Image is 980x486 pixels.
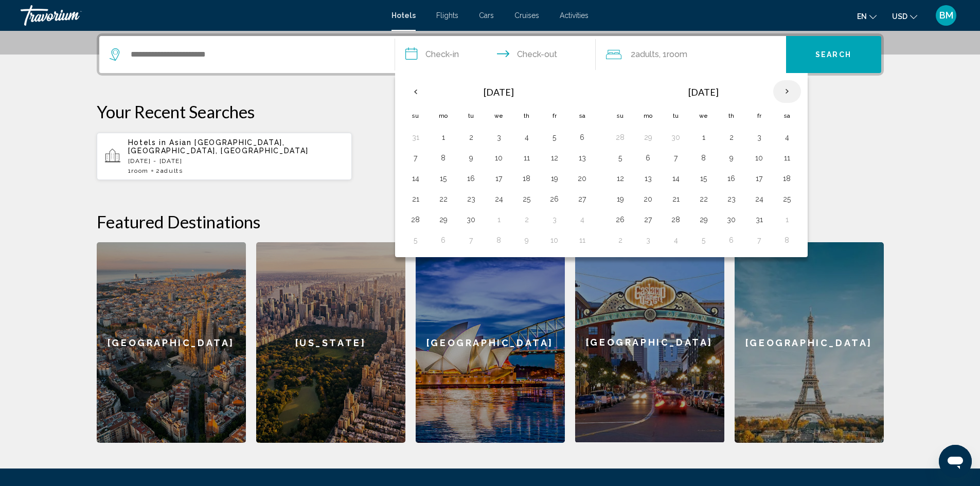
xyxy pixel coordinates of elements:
button: Day 28 [668,212,684,227]
button: Day 30 [668,130,684,145]
button: Day 16 [723,171,740,186]
button: Day 29 [640,130,656,145]
button: Day 7 [463,233,479,247]
div: Search widget [99,36,881,73]
button: Day 5 [546,130,563,145]
button: Day 30 [723,212,740,227]
iframe: Кнопка запуска окна обмена сообщениями [939,445,972,478]
button: Day 16 [463,171,479,186]
button: Day 21 [407,192,424,206]
button: Day 12 [612,171,629,186]
button: Day 1 [779,212,795,227]
button: Day 8 [435,151,452,165]
th: [DATE] [430,80,568,104]
a: [GEOGRAPHIC_DATA] [416,242,565,443]
button: Day 24 [491,192,507,206]
button: Next month [773,80,801,103]
button: Day 26 [546,192,563,206]
button: Day 10 [546,233,563,247]
button: Day 25 [779,192,795,206]
button: Day 20 [640,192,656,206]
button: Day 13 [574,151,591,165]
button: Day 1 [696,130,712,145]
button: Day 7 [751,233,768,247]
button: Day 2 [519,212,535,227]
button: Check in and out dates [395,36,596,73]
button: Day 18 [779,171,795,186]
button: Day 10 [491,151,507,165]
p: [DATE] - [DATE] [128,157,344,165]
a: Flights [436,11,458,20]
button: Day 6 [723,233,740,247]
button: Day 4 [668,233,684,247]
span: 2 [631,47,659,62]
button: Day 2 [463,130,479,145]
button: Day 3 [640,233,656,247]
button: Day 7 [407,151,424,165]
span: , 1 [659,47,687,62]
span: Asian [GEOGRAPHIC_DATA], [GEOGRAPHIC_DATA], [GEOGRAPHIC_DATA] [128,138,309,155]
a: [GEOGRAPHIC_DATA] [97,242,246,443]
button: Day 23 [723,192,740,206]
a: Cruises [514,11,539,20]
a: [US_STATE] [256,242,405,443]
button: Day 2 [723,130,740,145]
button: Search [786,36,881,73]
a: [GEOGRAPHIC_DATA] [735,242,884,443]
span: Room [131,167,149,174]
button: Day 17 [491,171,507,186]
p: Your Recent Searches [97,101,884,122]
button: Day 22 [435,192,452,206]
button: Day 9 [723,151,740,165]
button: Day 5 [407,233,424,247]
button: Day 3 [546,212,563,227]
button: Day 22 [696,192,712,206]
button: Day 15 [435,171,452,186]
button: Change currency [892,9,917,24]
button: Day 9 [463,151,479,165]
button: Day 30 [463,212,479,227]
button: Travelers: 2 adults, 0 children [596,36,786,73]
button: Day 14 [668,171,684,186]
span: USD [892,12,907,21]
button: Day 19 [612,192,629,206]
a: Travorium [21,5,381,26]
button: Day 1 [435,130,452,145]
button: Day 8 [696,151,712,165]
button: Day 5 [612,151,629,165]
button: Day 29 [696,212,712,227]
a: Activities [560,11,589,20]
button: Change language [857,9,877,24]
button: Day 12 [546,151,563,165]
span: en [857,12,867,21]
button: Day 11 [779,151,795,165]
a: Hotels [391,11,416,20]
button: Day 10 [751,151,768,165]
a: [GEOGRAPHIC_DATA] [575,242,724,443]
h2: Featured Destinations [97,211,884,232]
button: Day 8 [491,233,507,247]
button: Day 27 [574,192,591,206]
button: Day 7 [668,151,684,165]
button: Day 6 [640,151,656,165]
button: Day 19 [546,171,563,186]
button: Hotels in Asian [GEOGRAPHIC_DATA], [GEOGRAPHIC_DATA], [GEOGRAPHIC_DATA][DATE] - [DATE]1Room2Adults [97,132,352,181]
button: Day 13 [640,171,656,186]
button: Day 15 [696,171,712,186]
a: Cars [479,11,494,20]
button: Day 9 [519,233,535,247]
button: Day 4 [779,130,795,145]
span: 2 [156,167,183,174]
button: Day 8 [779,233,795,247]
button: Day 21 [668,192,684,206]
button: Day 6 [574,130,591,145]
button: Day 25 [519,192,535,206]
button: Day 24 [751,192,768,206]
